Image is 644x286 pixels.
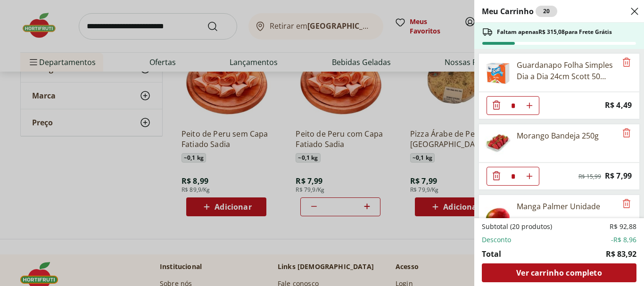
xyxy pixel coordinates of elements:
span: Desconto [482,235,511,245]
div: Manga Palmer Unidade [517,201,600,212]
button: Diminuir Quantidade [487,167,506,186]
img: Morango Bandeja 250g [485,130,511,156]
h2: Meu Carrinho [482,6,557,17]
div: 20 [536,6,557,17]
button: Aumentar Quantidade [520,96,539,115]
span: -R$ 8,96 [611,235,636,245]
span: R$ 83,92 [606,248,636,260]
div: Guardanapo Folha Simples Dia a Dia 24cm Scott 50 unidades [517,59,617,82]
input: Quantidade Atual [506,97,520,114]
span: R$ 92,88 [610,222,636,231]
span: R$ 15,99 [578,173,601,180]
img: Principal [485,59,511,86]
button: Diminuir Quantidade [487,96,506,115]
span: Total [482,248,501,260]
span: R$ 4,49 [605,99,632,112]
span: Faltam apenas R$ 315,08 para Frete Grátis [497,28,612,36]
span: R$ 7,99 [605,170,632,182]
div: Morango Bandeja 250g [517,130,599,141]
button: Remove [621,198,632,210]
img: Manga Palmer Unidade [485,201,511,227]
button: Remove [621,57,632,68]
button: Aumentar Quantidade [520,167,539,186]
span: Subtotal (20 produtos) [482,222,552,231]
input: Quantidade Atual [506,167,520,185]
a: Ver carrinho completo [482,263,636,282]
button: Remove [621,128,632,139]
span: Ver carrinho completo [516,269,602,277]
